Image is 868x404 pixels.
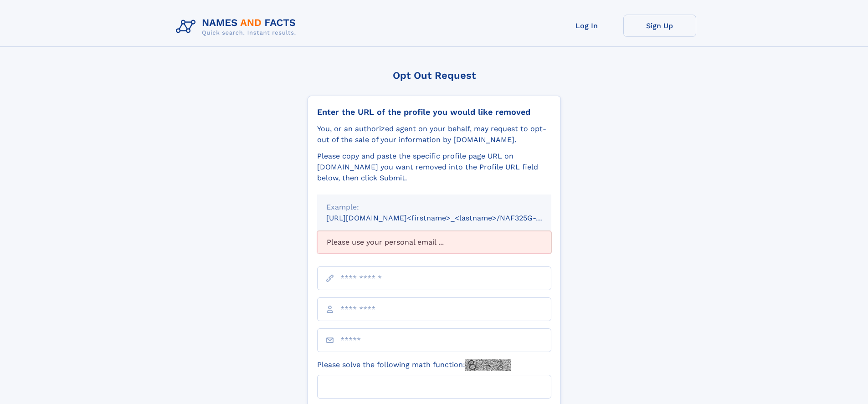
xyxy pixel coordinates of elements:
a: Log In [550,15,623,37]
a: Sign Up [623,15,696,37]
div: Please copy and paste the specific profile page URL on [DOMAIN_NAME] you want removed into the Pr... [317,151,551,184]
label: Please solve the following math function: [317,359,511,371]
div: Example: [326,202,542,213]
small: [URL][DOMAIN_NAME]<firstname>_<lastname>/NAF325G-xxxxxxxx [326,214,569,222]
div: Enter the URL of the profile you would like removed [317,107,551,117]
img: Logo Names and Facts [172,15,303,39]
div: Opt Out Request [308,70,561,81]
div: Please use your personal email ... [317,231,551,254]
div: You, or an authorized agent on your behalf, may request to opt-out of the sale of your informatio... [317,123,551,145]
